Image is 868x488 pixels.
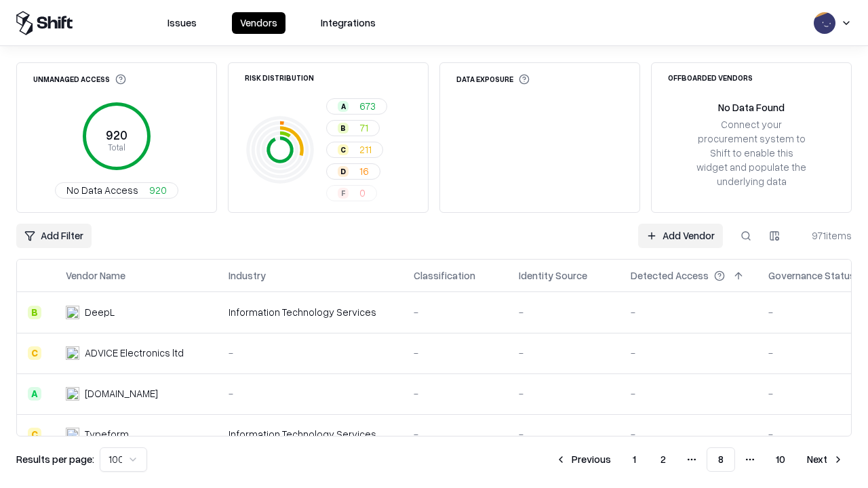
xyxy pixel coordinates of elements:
button: Next [799,447,852,472]
img: DeepL [66,306,79,319]
button: A673 [326,98,387,115]
div: Classification [414,268,475,283]
div: Offboarded Vendors [668,74,753,81]
div: Information Technology Services [229,305,392,319]
div: - [519,386,609,401]
button: 10 [765,447,796,472]
div: - [519,305,609,319]
div: - [229,346,392,360]
span: 71 [359,121,368,135]
div: A [28,387,41,401]
div: - [631,305,747,319]
nav: pagination [547,447,852,472]
button: Vendors [232,12,285,34]
div: Typeform [85,427,129,441]
div: Data Exposure [456,74,530,85]
div: - [519,346,609,360]
div: 971 items [797,228,852,243]
div: Connect your procurement system to Shift to enable this widget and populate the underlying data [695,117,808,189]
div: No Data Found [718,100,785,115]
button: C211 [326,142,383,158]
button: 2 [650,447,677,472]
a: Add Vendor [638,224,723,248]
div: - [519,427,609,441]
button: 8 [707,447,735,472]
div: Vendor Name [66,268,125,283]
div: - [631,386,747,401]
button: Previous [547,447,619,472]
img: ADVICE Electronics ltd [66,346,79,360]
div: - [414,305,497,319]
div: - [631,427,747,441]
button: Integrations [313,12,384,34]
div: Governance Status [768,268,855,283]
div: ADVICE Electronics ltd [85,346,184,360]
span: No Data Access [66,183,138,197]
div: - [414,386,497,401]
img: cybersafe.co.il [66,387,79,401]
button: No Data Access920 [55,182,178,199]
tspan: 920 [106,127,127,142]
div: Information Technology Services [229,427,392,441]
button: Issues [159,12,205,34]
img: Typeform [66,428,79,441]
tspan: Total [108,142,125,152]
div: Risk Distribution [245,74,314,81]
div: Identity Source [519,268,587,283]
span: 211 [359,142,372,157]
div: A [338,101,349,112]
span: 920 [149,183,167,197]
div: C [28,428,41,441]
div: Unmanaged Access [33,74,126,85]
div: DeepL [85,305,115,319]
div: Industry [229,268,266,283]
button: Add Filter [16,224,92,248]
div: D [338,166,349,177]
div: B [338,123,349,134]
div: C [28,346,41,360]
div: [DOMAIN_NAME] [85,386,158,401]
span: 673 [359,99,376,113]
div: - [414,346,497,360]
button: B71 [326,120,380,136]
div: B [28,306,41,319]
div: C [338,144,349,155]
button: 1 [622,447,647,472]
span: 16 [359,164,369,178]
div: - [631,346,747,360]
div: - [229,386,392,401]
p: Results per page: [16,452,94,466]
button: D16 [326,163,380,180]
div: Detected Access [631,268,709,283]
div: - [414,427,497,441]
